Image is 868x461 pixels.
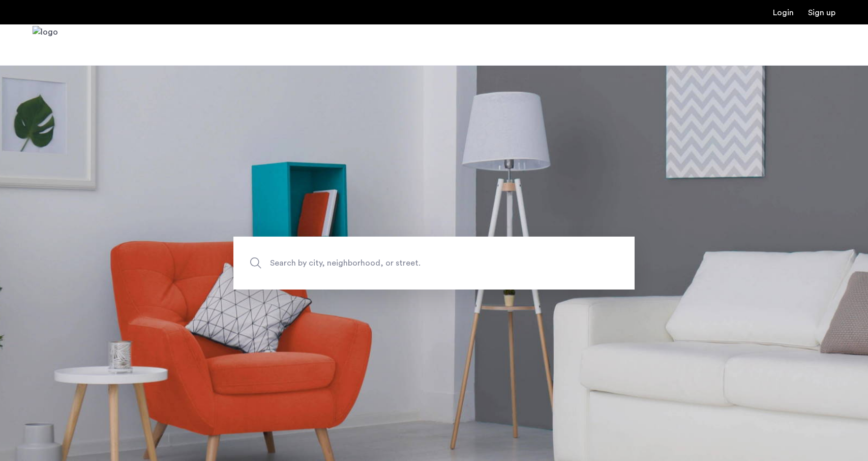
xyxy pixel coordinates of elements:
a: Login [773,9,794,17]
img: logo [33,26,58,64]
a: Cazamio Logo [33,26,58,64]
a: Registration [808,9,835,17]
input: Apartment Search [233,237,635,290]
span: Search by city, neighborhood, or street. [270,256,551,270]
